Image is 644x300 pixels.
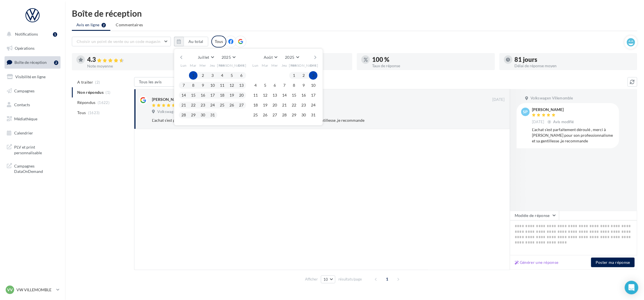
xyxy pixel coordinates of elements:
[72,9,637,18] div: Boîte de réception
[179,91,188,99] button: 14
[261,53,280,61] button: Août
[280,111,289,119] button: 28
[310,63,317,68] span: Dim
[523,109,528,115] span: sp
[181,63,187,68] span: Lun
[208,111,217,119] button: 31
[285,55,294,60] span: 2025
[309,111,317,119] button: 31
[14,102,30,107] span: Contacts
[532,119,544,125] span: [DATE]
[15,74,46,79] span: Visibilité en ligne
[532,108,575,112] div: [PERSON_NAME]
[77,79,93,85] span: A traiter
[179,81,188,90] button: 7
[190,63,197,68] span: Mar
[211,36,226,47] div: Tous
[179,111,188,119] button: 28
[510,211,559,220] button: Modèle de réponse
[3,28,59,40] button: Notifications 1
[157,109,200,114] span: Volkswagen Villemomble
[3,71,62,83] a: Visibilité en ligne
[189,91,198,99] button: 15
[98,100,110,105] span: (1622)
[72,37,171,46] button: Choisir un point de vente ou un code magasin
[14,162,58,174] span: Campagnes DataOnDemand
[492,97,505,102] span: [DATE]
[532,127,615,144] div: L’achat s’est parfaitement déroulé , merci à [PERSON_NAME] pour son professionnalisme et sa genti...
[227,81,236,90] button: 12
[290,81,298,90] button: 8
[282,63,287,68] span: Jeu
[252,63,259,68] span: Lun
[77,110,86,116] span: Tous
[261,111,269,119] button: 26
[199,63,206,68] span: Mer
[77,100,96,105] span: Répondus
[210,63,215,68] span: Jeu
[290,71,298,80] button: 1
[189,71,198,80] button: 1
[14,116,37,121] span: Médiathèque
[237,71,246,80] button: 6
[219,53,238,61] button: 2025
[227,101,236,109] button: 26
[208,71,217,80] button: 3
[5,284,61,295] a: VV VW VILLEMOMBLE
[199,71,207,80] button: 2
[261,101,269,109] button: 19
[174,37,208,46] button: Au total
[3,160,62,177] a: Campagnes DataOnDemand
[280,81,289,90] button: 7
[290,111,298,119] button: 29
[264,55,273,60] span: Août
[227,71,236,80] button: 5
[309,101,317,109] button: 24
[14,88,35,93] span: Campagnes
[309,81,317,90] button: 10
[299,101,308,109] button: 23
[14,143,58,155] span: PLV et print personnalisable
[116,22,143,28] span: Commentaires
[189,111,198,119] button: 29
[3,56,62,68] a: Boîte de réception2
[139,79,162,84] span: Tous les avis
[15,32,38,36] span: Notifications
[261,91,269,99] button: 12
[271,81,279,90] button: 6
[189,81,198,90] button: 8
[299,81,308,90] button: 9
[198,55,209,60] span: Juillet
[237,81,246,90] button: 13
[261,81,269,90] button: 5
[152,97,184,102] div: [PERSON_NAME]
[184,37,208,46] button: Au total
[372,56,490,63] div: 100 %
[271,101,279,109] button: 20
[3,99,62,111] a: Contacts
[134,77,191,87] button: Tous les avis
[88,110,100,115] span: (1623)
[237,91,246,99] button: 20
[77,39,160,44] span: Choisir un point de vente ou un code magasin
[238,63,245,68] span: Dim
[3,85,62,97] a: Campagnes
[299,91,308,99] button: 16
[218,81,226,90] button: 11
[87,64,205,68] div: Note moyenne
[271,111,279,119] button: 27
[196,53,216,61] button: Juillet
[289,63,318,68] span: [PERSON_NAME]
[199,91,207,99] button: 16
[3,113,62,125] a: Médiathèque
[299,111,308,119] button: 30
[251,101,260,109] button: 18
[3,141,62,158] a: PLV et print personnalisable
[218,101,226,109] button: 25
[189,101,198,109] button: 22
[218,91,226,99] button: 18
[271,91,279,99] button: 13
[625,281,638,294] div: Open Intercom Messenger
[553,119,574,124] span: Avis modifié
[208,81,217,90] button: 10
